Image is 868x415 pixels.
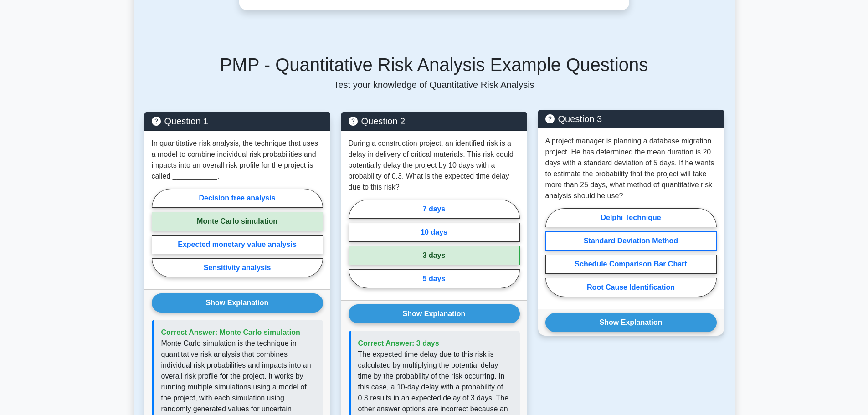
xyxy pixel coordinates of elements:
[358,339,439,347] span: Correct Answer: 3 days
[349,116,520,127] h5: Question 2
[545,208,717,227] label: Delphi Technique
[152,189,323,208] label: Decision tree analysis
[349,304,520,323] button: Show Explanation
[545,113,717,124] h5: Question 3
[349,269,520,288] label: 5 days
[545,231,717,251] label: Standard Deviation Method
[152,293,323,313] button: Show Explanation
[545,136,717,201] p: A project manager is planning a database migration project. He has determined the mean duration i...
[144,79,724,90] p: Test your knowledge of Quantitative Risk Analysis
[152,235,323,254] label: Expected monetary value analysis
[349,223,520,242] label: 10 days
[152,138,323,182] p: In quantitative risk analysis, the technique that uses a model to combine individual risk probabi...
[545,255,717,274] label: Schedule Comparison Bar Chart
[144,54,724,76] h5: PMP - Quantitative Risk Analysis Example Questions
[152,258,323,277] label: Sensitivity analysis
[545,313,717,332] button: Show Explanation
[349,200,520,219] label: 7 days
[152,212,323,231] label: Monte Carlo simulation
[152,116,323,127] h5: Question 1
[161,328,300,336] span: Correct Answer: Monte Carlo simulation
[545,278,717,297] label: Root Cause Identification
[349,246,520,265] label: 3 days
[349,138,520,193] p: During a construction project, an identified risk is a delay in delivery of critical materials. T...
